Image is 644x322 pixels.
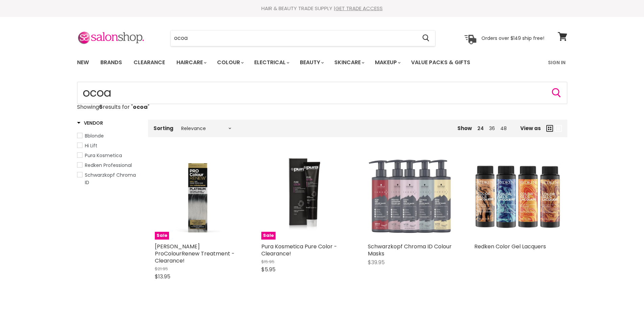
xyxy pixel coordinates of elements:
[155,232,169,240] span: Sale
[329,55,368,70] a: Skincare
[368,258,385,266] span: $39.95
[77,132,140,140] a: Bblonde
[128,55,170,70] a: Clearance
[406,55,475,70] a: Value Packs & Gifts
[551,88,562,98] button: Search
[155,266,168,272] span: $21.95
[77,82,567,104] form: Product
[474,243,546,250] a: Redken Color Gel Lacquers
[77,142,140,149] a: Hi Lift
[72,55,94,70] a: New
[77,162,140,169] a: Redken Professional
[155,243,235,265] a: [PERSON_NAME] ProColourRenew Treatment - Clearance!
[85,162,132,169] span: Redken Professional
[170,30,435,46] form: Product
[77,120,103,126] h3: Vendor
[77,82,567,104] input: Search
[368,153,454,240] img: Schwarzkopf Chroma ID Colour Masks
[155,153,241,240] a: Jerome Russell ProColourRenew Treatment - Clearance!Sale
[500,125,507,132] a: 48
[72,53,510,72] ul: Main menu
[261,232,276,240] span: Sale
[477,125,484,132] a: 24
[417,30,435,46] button: Search
[370,55,405,70] a: Makeup
[474,153,560,240] img: Redken Color Gel Lacquers
[261,243,337,257] a: Pura Kosmetica Pure Color - Clearance!
[77,152,140,159] a: Pura Kosmetica
[69,5,576,12] div: HAIR & BEAUTY TRADE SUPPLY |
[85,172,136,186] span: Schwarzkopf Chroma ID
[69,53,576,72] nav: Main
[520,125,541,131] span: View as
[295,55,328,70] a: Beauty
[171,30,417,46] input: Search
[171,55,211,70] a: Haircare
[261,153,348,240] a: Pura Kosmetica Pure Color - Clearance!Sale
[133,103,148,111] strong: ocoa
[85,142,97,149] span: Hi Lift
[85,132,104,139] span: Bblonde
[481,35,544,41] p: Orders over $149 ship free!
[77,104,567,110] p: Showing results for " "
[368,243,452,257] a: Schwarzkopf Chroma ID Colour Masks
[457,125,472,132] span: Show
[261,266,276,273] span: $5.95
[99,103,103,111] strong: 6
[155,153,241,240] img: Jerome Russell ProColourRenew Treatment - Clearance!
[77,171,140,186] a: Schwarzkopf Chroma ID
[212,55,248,70] a: Colour
[489,125,495,132] a: 36
[153,125,173,131] label: Sorting
[85,152,122,159] span: Pura Kosmetica
[544,55,570,70] a: Sign In
[155,273,170,280] span: $13.95
[335,5,383,12] a: GET TRADE ACCESS
[95,55,127,70] a: Brands
[249,55,293,70] a: Electrical
[261,258,275,265] span: $15.95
